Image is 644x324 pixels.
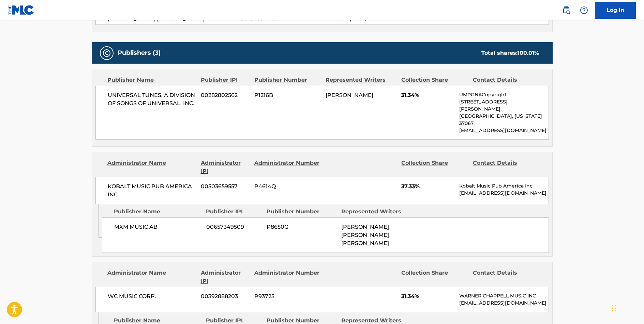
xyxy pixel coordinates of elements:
div: Publisher Number [254,76,320,84]
div: Collection Share [401,269,467,285]
div: Publisher IPI [206,208,261,216]
div: Publisher Number [267,208,336,216]
div: Collection Share [401,76,467,84]
p: Kobalt Music Pub America Inc [459,182,548,190]
span: 31.34% [401,91,454,99]
p: WARNER CHAPPELL MUSIC INC [459,292,548,299]
h5: Publishers (3) [118,49,161,57]
div: Contact Details [473,76,539,84]
div: Contact Details [473,269,539,285]
span: 00503659557 [201,182,249,191]
img: MLC Logo [8,5,34,15]
p: [EMAIL_ADDRESS][DOMAIN_NAME] [459,127,548,134]
p: [STREET_ADDRESS][PERSON_NAME], [459,98,548,113]
p: [GEOGRAPHIC_DATA], [US_STATE] 37067 [459,113,548,127]
div: Administrator Name [107,159,196,175]
div: Administrator IPI [201,159,249,175]
span: P1216B [254,91,320,99]
span: 37.33% [401,182,454,191]
span: [PERSON_NAME] [PERSON_NAME] [PERSON_NAME] [341,224,389,246]
a: Log In [595,2,636,19]
div: Total shares: [481,49,539,57]
p: UMPGNACopyright [459,91,548,98]
div: Contact Details [473,159,539,175]
div: Collection Share [401,159,467,175]
div: Publisher Name [107,76,196,84]
div: Publisher Name [114,208,201,216]
span: 31.34% [401,292,454,301]
div: Help [577,3,591,17]
div: Administrator Name [107,269,196,285]
span: KOBALT MUSIC PUB AMERICA INC [108,182,196,199]
img: search [562,6,570,14]
p: [EMAIL_ADDRESS][DOMAIN_NAME] [459,190,548,197]
div: Drag [612,298,616,319]
span: 00392888203 [201,292,249,301]
a: Public Search [559,3,573,17]
span: 100.01 % [518,50,539,56]
span: P93725 [254,292,320,301]
span: MXM MUSIC AB [114,223,201,231]
span: P8650G [267,223,336,231]
div: Represented Writers [326,76,396,84]
span: UNIVERSAL TUNES, A DIVISION OF SONGS OF UNIVERSAL, INC. [108,91,196,108]
img: help [580,6,588,14]
img: Publishers [103,49,111,57]
div: Represented Writers [341,208,411,216]
div: Administrator Number [254,159,320,175]
span: 00282802562 [201,91,249,99]
p: [EMAIL_ADDRESS][DOMAIN_NAME] [459,299,548,307]
div: Administrator Number [254,269,320,285]
iframe: Chat Widget [610,291,644,324]
span: 00657349509 [206,223,261,231]
span: P4614Q [254,182,320,191]
span: WC MUSIC CORP. [108,292,196,301]
div: Publisher IPI [201,76,249,84]
div: Administrator IPI [201,269,249,285]
span: [PERSON_NAME] [326,92,373,98]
